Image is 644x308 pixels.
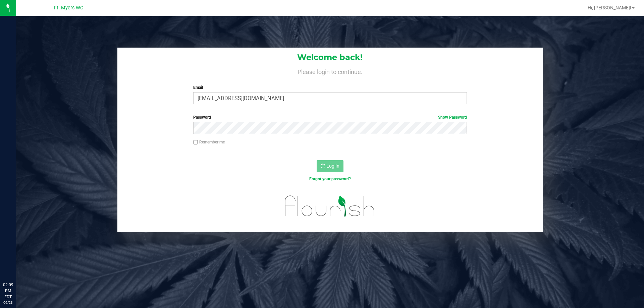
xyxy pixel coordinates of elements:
[193,84,467,90] label: Email
[117,67,543,75] h4: Please login to continue.
[309,177,351,181] a: Forgot your password?
[317,160,343,172] button: Log In
[117,53,543,62] h1: Welcome back!
[193,140,198,145] input: Remember me
[3,282,13,300] p: 02:09 PM EDT
[326,163,339,169] span: Log In
[54,5,83,11] span: Ft. Myers WC
[3,300,13,305] p: 09/23
[277,189,383,223] img: flourish_logo.svg
[193,139,225,145] label: Remember me
[438,115,467,120] a: Show Password
[588,5,631,10] span: Hi, [PERSON_NAME]!
[193,115,211,120] span: Password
